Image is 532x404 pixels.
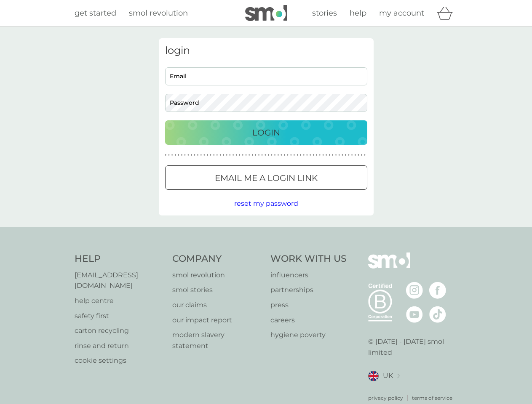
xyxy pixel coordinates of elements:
[172,270,262,281] a: smol revolution
[329,153,330,157] p: ●
[310,153,311,157] p: ●
[129,8,188,18] span: smol revolution
[234,198,298,209] button: reset my password
[258,153,260,157] p: ●
[207,153,209,157] p: ●
[294,153,295,157] p: ●
[245,153,247,157] p: ●
[383,370,393,381] span: UK
[271,153,273,157] p: ●
[191,153,192,157] p: ●
[270,330,347,340] a: hygiene poverty
[345,153,347,157] p: ●
[235,153,237,157] p: ●
[265,153,266,157] p: ●
[281,153,282,157] p: ●
[312,8,337,18] span: stories
[129,7,188,19] a: smol revolution
[406,282,423,299] img: visit the smol Instagram page
[322,153,324,157] p: ●
[268,153,270,157] p: ●
[226,153,227,157] p: ●
[172,330,262,351] a: modern slavery statement
[312,7,337,19] a: stories
[284,153,286,157] p: ●
[215,171,318,185] p: Email me a login link
[270,300,347,311] a: press
[437,5,458,21] div: basket
[168,153,170,157] p: ●
[270,270,347,281] a: influencers
[379,7,424,19] a: my account
[75,252,164,266] h4: Help
[342,153,343,157] p: ●
[242,153,244,157] p: ●
[219,153,221,157] p: ●
[239,153,241,157] p: ●
[75,355,164,366] a: cookie settings
[350,7,366,19] a: help
[75,340,164,351] a: rinse and return
[172,284,262,295] a: smol stories
[351,153,353,157] p: ●
[234,199,298,207] span: reset my password
[255,153,257,157] p: ●
[368,394,403,402] a: privacy policy
[368,252,410,281] img: smol
[75,311,164,322] a: safety first
[313,153,314,157] p: ●
[171,153,173,157] p: ●
[412,394,452,402] a: terms of service
[187,153,189,157] p: ●
[194,153,195,157] p: ●
[335,153,337,157] p: ●
[306,153,308,157] p: ●
[223,153,225,157] p: ●
[270,315,347,326] a: careers
[368,371,379,381] img: UK flag
[165,153,167,157] p: ●
[364,153,366,157] p: ●
[217,153,218,157] p: ●
[251,153,253,157] p: ●
[252,126,280,139] p: Login
[354,153,356,157] p: ●
[213,153,215,157] p: ●
[75,270,164,291] a: [EMAIL_ADDRESS][DOMAIN_NAME]
[165,165,367,190] button: Email me a login link
[290,153,292,157] p: ●
[245,5,287,21] img: smol
[270,284,347,295] a: partnerships
[429,282,446,299] img: visit the smol Facebook page
[287,153,289,157] p: ●
[326,153,327,157] p: ●
[368,336,458,358] p: © [DATE] - [DATE] smol limited
[249,153,250,157] p: ●
[361,153,363,157] p: ●
[75,325,164,336] a: carton recycling
[75,7,116,19] a: get started
[75,295,164,306] a: help centre
[178,153,179,157] p: ●
[358,153,359,157] p: ●
[172,315,262,326] p: our impact report
[203,153,205,157] p: ●
[338,153,340,157] p: ●
[233,153,234,157] p: ●
[429,306,446,323] img: visit the smol Tiktok page
[200,153,202,157] p: ●
[261,153,263,157] p: ●
[197,153,199,157] p: ●
[274,153,276,157] p: ●
[277,153,279,157] p: ●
